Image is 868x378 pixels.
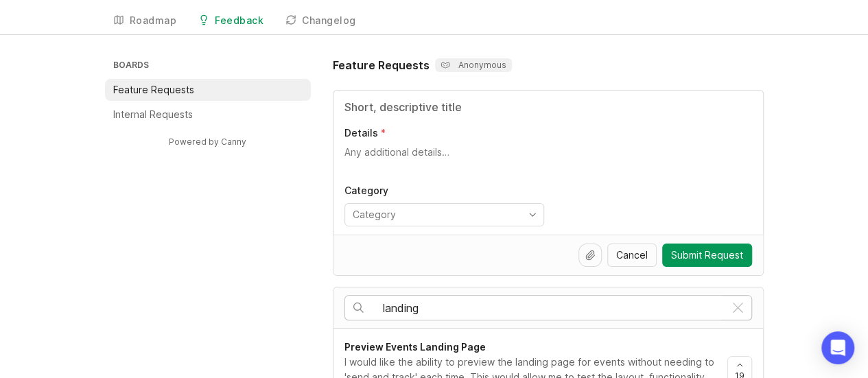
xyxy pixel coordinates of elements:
[215,16,263,25] div: Feedback
[105,7,185,35] a: Roadmap
[441,60,506,71] p: Anonymous
[190,7,272,35] a: Feedback
[105,79,311,101] a: Feature Requests
[167,134,248,150] a: Powered by Canny
[110,57,311,76] h3: Boards
[662,244,752,267] button: Submit Request
[671,248,743,262] span: Submit Request
[344,99,752,115] input: Title
[607,244,657,267] button: Cancel
[344,203,544,226] div: toggle menu
[113,108,193,121] p: Internal Requests
[821,331,854,364] div: Open Intercom Messenger
[130,16,177,25] div: Roadmap
[302,16,356,25] div: Changelog
[344,341,486,353] span: Preview Events Landing Page
[113,83,194,97] p: Feature Requests
[353,207,520,222] input: Category
[616,248,648,262] span: Cancel
[383,300,725,316] input: Search…
[277,7,364,35] a: Changelog
[344,145,752,173] textarea: Details
[344,126,378,140] p: Details
[344,184,544,198] p: Category
[105,104,311,126] a: Internal Requests
[521,209,543,220] svg: toggle icon
[333,57,430,73] h1: Feature Requests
